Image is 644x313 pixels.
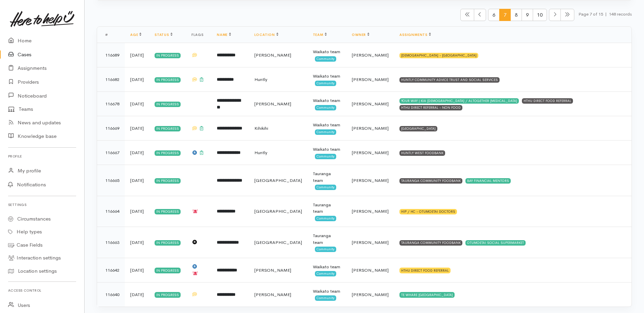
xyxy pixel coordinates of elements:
h6: Settings [8,200,76,209]
div: In progress [155,240,181,246]
div: In progress [155,102,181,107]
span: Community [315,185,336,190]
td: 116640 [97,282,125,307]
div: Tauranga team [313,170,341,184]
div: HUNTLY COMMUNITY ADVICE TRUST AND SOCIAL SERVICES [399,77,500,83]
span: 8 [510,9,522,21]
td: [DATE] [125,258,149,282]
div: [GEOGRAPHIC_DATA] [399,126,437,131]
div: In progress [155,178,181,184]
div: In progress [155,292,181,297]
span: 7 [499,9,511,21]
div: Tauranga team [313,202,341,215]
td: 116664 [97,196,125,227]
div: [DEMOGRAPHIC_DATA] - [GEOGRAPHIC_DATA] [399,53,478,58]
span: [PERSON_NAME] [254,267,291,273]
td: [DATE] [125,43,149,67]
td: 116642 [97,258,125,282]
td: 116667 [97,141,125,165]
h6: Profile [8,152,76,161]
li: Previous page [474,9,486,21]
div: In progress [155,77,181,83]
div: HTHU DIRECT FOOD REFERRAL [399,268,451,273]
span: [PERSON_NAME] [352,239,389,245]
td: [DATE] [125,141,149,165]
div: Waikato team [313,73,341,80]
span: [PERSON_NAME] [352,125,389,131]
div: Waikato team [313,264,341,270]
span: [PERSON_NAME] [352,77,389,82]
span: Huntly [254,77,267,82]
div: In progress [155,53,181,58]
span: | [605,11,607,17]
span: [PERSON_NAME] [352,267,389,273]
span: Community [315,271,336,276]
li: Next page [549,9,561,21]
td: 116669 [97,116,125,141]
span: 9 [522,9,533,21]
a: Location [254,33,278,37]
div: HTHU DIRECT REFERRAL - NON FOOD [399,105,462,110]
td: [DATE] [125,165,149,196]
th: # [97,27,125,43]
td: [DATE] [125,282,149,307]
span: Community [315,105,336,110]
a: Age [130,33,141,37]
div: BAY FINANCIAL MENTORS [465,178,511,184]
span: [PERSON_NAME] [352,208,389,214]
div: Waikato team [313,122,341,128]
td: 116678 [97,92,125,116]
td: [DATE] [125,227,149,258]
div: HIP / HC - OTUMOETAI DOCTORS [399,209,457,214]
div: In progress [155,150,181,156]
span: [PERSON_NAME] [352,150,389,155]
th: Flags [186,27,211,43]
span: Community [315,56,336,62]
div: Waikato team [313,146,341,153]
li: Last page [561,9,574,21]
div: In progress [155,209,181,214]
span: [PERSON_NAME] [352,178,389,183]
td: [DATE] [125,92,149,116]
span: Community [315,216,336,221]
span: [PERSON_NAME] [352,52,389,58]
div: Waikato team [313,48,341,55]
div: OTUMOETAI SOCIAL SUPERMARKET [465,240,526,246]
div: In progress [155,126,181,131]
span: Community [315,129,336,135]
span: [GEOGRAPHIC_DATA] [254,178,302,183]
div: Waikato team [313,97,341,104]
span: Community [315,295,336,301]
small: Page 7 of 15 148 records [578,9,632,27]
div: In progress [155,268,181,273]
td: [DATE] [125,67,149,92]
span: [PERSON_NAME] [254,101,291,107]
div: YOUR WAY | KIA [DEMOGRAPHIC_DATA] / ALTOGETHER [MEDICAL_DATA] [399,98,519,104]
div: Waikato team [313,288,341,295]
span: [PERSON_NAME] [254,292,291,297]
div: TAURANGA COMMUNITY FOODBANK [399,178,462,184]
span: [PERSON_NAME] [254,52,291,58]
div: TE WHARE [GEOGRAPHIC_DATA] [399,292,455,297]
td: 116663 [97,227,125,258]
a: Assignments [399,33,431,37]
a: Owner [352,33,369,37]
span: Community [315,154,336,159]
span: Community [315,247,336,252]
span: [GEOGRAPHIC_DATA] [254,208,302,214]
span: Kihikihi [254,125,268,131]
td: [DATE] [125,196,149,227]
td: [DATE] [125,116,149,141]
a: Team [313,33,327,37]
div: HUNTLY WEST FOODBANK [399,150,445,156]
li: First page [460,9,474,21]
div: Tauranga team [313,232,341,246]
div: TAURANGA COMMUNITY FOODBANK [399,240,462,246]
a: Name [217,33,231,37]
span: [PERSON_NAME] [352,101,389,107]
div: HTHU DIRECT FOOD REFERRAL [522,98,573,104]
h6: Access control [8,286,76,295]
span: [GEOGRAPHIC_DATA] [254,239,302,245]
span: 10 [533,9,547,21]
span: Community [315,81,336,86]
